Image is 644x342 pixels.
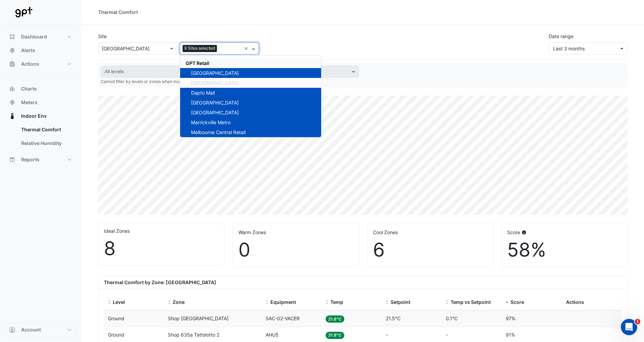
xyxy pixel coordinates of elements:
[451,299,491,305] span: Temp vs Setpoint
[507,229,622,236] div: Score
[168,332,219,338] span: Shop 635a Tattslotto 2
[506,315,515,321] span: 97%
[506,332,515,338] span: 91%
[16,136,76,150] a: Relative Humidity
[21,85,37,92] span: Charts
[104,279,216,285] b: Thermal Comfort by Zone
[5,109,76,123] button: Indoor Env
[183,45,217,52] span: 9 Sites selected
[191,110,239,115] span: [GEOGRAPHIC_DATA]
[238,239,353,261] div: 0
[621,319,637,335] iframe: Intercom live chat
[9,61,16,67] app-icon: Actions
[191,129,246,135] span: Melbourne Central Retail
[553,46,585,51] span: 01 Jun 25 - 31 Aug 25
[5,30,76,44] button: Dashboard
[266,332,279,338] span: AHU5
[326,332,344,339] span: 21.8°C
[21,326,41,333] span: Account
[391,299,410,305] span: Setpoint
[9,113,16,119] app-icon: Indoor Env
[5,44,76,57] button: Alerts
[186,60,209,66] span: GPT Retail
[635,319,640,324] span: 1
[5,323,76,337] button: Account
[9,85,16,92] app-icon: Charts
[9,33,16,40] app-icon: Dashboard
[5,96,76,109] button: Meters
[173,299,185,305] span: Zone
[8,5,39,19] img: Company Logo
[113,299,125,305] span: Level
[98,33,107,40] label: Site
[191,90,215,96] span: Dapto Mall
[16,123,76,136] a: Thermal Comfort
[108,315,124,321] span: Ground
[326,315,344,323] span: 21.6°C
[446,315,458,321] span: 0.1°C
[104,227,219,234] div: Ideal Zones
[21,99,37,106] span: Meters
[566,299,584,305] span: Actions
[98,9,138,16] div: Thermal Comfort
[9,47,16,54] app-icon: Alerts
[507,239,622,261] div: 58%
[373,239,488,261] div: 6
[511,299,524,305] span: Score
[446,332,448,338] span: -
[386,332,388,338] span: -
[5,82,76,96] button: Charts
[270,299,296,305] span: Equipment
[9,156,16,163] app-icon: Reports
[163,279,216,285] span: : [GEOGRAPHIC_DATA]
[549,33,574,40] label: Date range
[191,100,239,105] span: [GEOGRAPHIC_DATA]
[5,153,76,166] button: Reports
[21,47,35,54] span: Alerts
[104,68,124,77] div: All levels
[21,113,47,119] span: Indoor Env
[5,57,76,71] button: Actions
[21,61,39,67] span: Actions
[168,315,229,321] span: Shop 720 H&R Block
[180,55,321,137] div: Options List
[21,156,40,163] span: Reports
[9,99,16,106] app-icon: Meters
[238,229,353,236] div: Warm Zones
[244,45,250,52] span: Clear
[108,332,124,338] span: Ground
[549,43,628,54] button: Last 3 months
[386,315,400,321] span: 21.5°C
[101,79,225,84] small: Cannot filter by levels or zones when multiple sites are selected.
[104,237,219,260] div: 8
[191,80,239,86] span: [GEOGRAPHIC_DATA]
[266,315,300,321] span: SAC-02-VACER
[191,70,239,76] span: [GEOGRAPHIC_DATA]
[21,33,47,40] span: Dashboard
[373,229,488,236] div: Cool Zones
[5,123,76,153] div: Indoor Env
[330,299,343,305] span: Temp
[191,119,231,125] span: Marrickville Metro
